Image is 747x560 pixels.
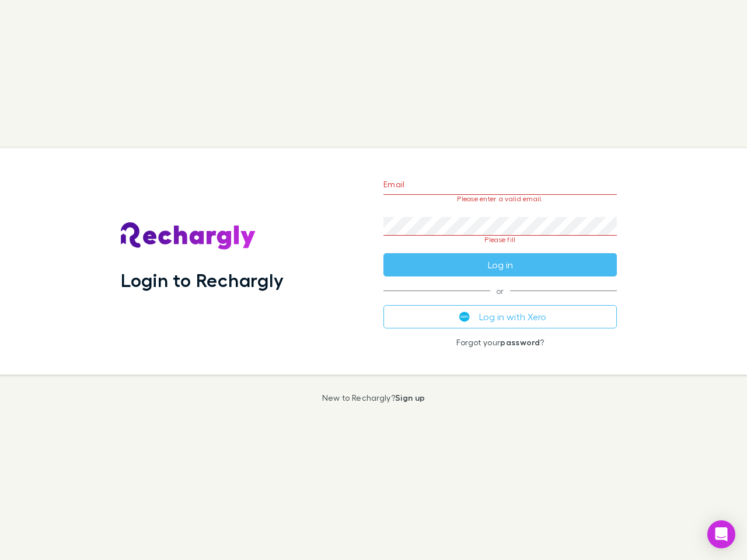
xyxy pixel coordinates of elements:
img: Xero's logo [459,311,470,322]
button: Log in with Xero [383,305,617,328]
span: or [383,290,617,291]
div: Open Intercom Messenger [707,520,735,548]
h1: Login to Rechargly [121,269,284,291]
p: New to Rechargly? [322,393,425,402]
button: Log in [383,253,617,276]
img: Rechargly's Logo [121,222,256,250]
a: password [500,337,540,347]
p: Please fill [383,236,617,244]
p: Please enter a valid email. [383,195,617,203]
a: Sign up [395,393,425,402]
p: Forgot your ? [383,338,617,347]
